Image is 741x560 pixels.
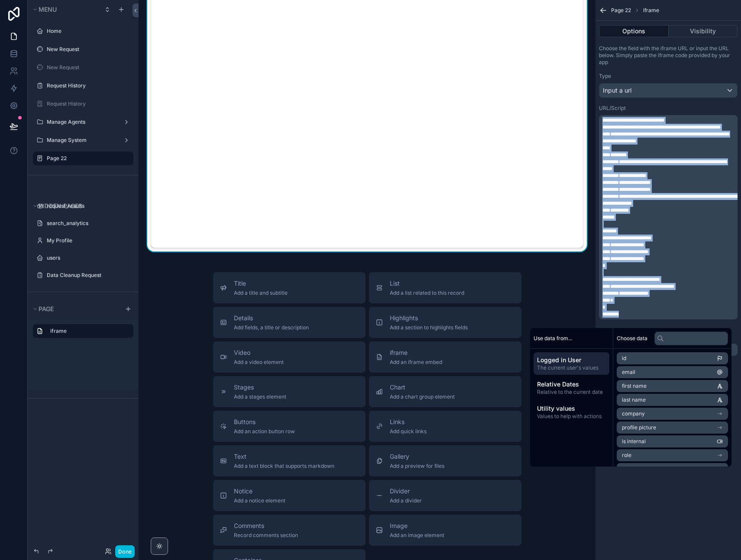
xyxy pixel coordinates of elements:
[39,305,54,312] span: Page
[47,155,128,162] label: Page 22
[47,28,128,35] label: Home
[390,463,444,470] span: Add a preview for files
[599,83,738,98] button: Input a url
[390,521,444,530] span: Image
[47,46,128,53] label: New Request
[369,272,521,303] button: ListAdd a list related to this record
[213,272,366,303] button: TitleAdd a title and subtitle
[599,105,626,112] label: URL/Script
[599,45,738,66] p: Choose the field with the iframe URL or input the URL below. Simply paste the iframe code provide...
[213,480,366,511] button: NoticeAdd a notice element
[31,303,120,315] button: Page
[390,359,442,366] span: Add an iframe embed
[390,428,427,435] span: Add quick links
[213,307,366,338] button: DetailsAdd fields, a title or description
[234,324,309,331] span: Add fields, a title or description
[643,7,659,14] span: iframe
[47,272,128,279] label: Data Cleanup Request
[599,73,611,80] label: Type
[213,515,366,546] button: CommentsRecord comments section
[390,532,444,539] span: Add an image element
[369,376,521,407] button: ChartAdd a chart group element
[617,335,647,342] span: Choose data
[534,335,572,342] span: Use data from...
[234,428,295,435] span: Add an action button row
[537,404,606,413] span: Utility values
[47,100,128,107] label: Request History
[234,393,286,400] span: Add a stages element
[213,376,366,407] button: StagesAdd a stages element
[234,359,284,366] span: Add a video element
[599,115,738,319] div: scrollable content
[234,314,309,322] span: Details
[234,497,285,504] span: Add a notice element
[369,480,521,511] button: DividerAdd a divider
[115,545,135,558] button: Done
[369,307,521,338] button: HighlightsAdd a section to highlights fields
[47,64,128,71] label: New Request
[390,418,427,426] span: Links
[537,389,606,396] span: Relative to the current date
[390,452,444,461] span: Gallery
[47,203,128,209] label: request_results
[234,532,298,539] span: Record comments section
[537,413,606,420] span: Values to help with actions
[369,341,521,373] button: iframeAdd an iframe embed
[234,452,334,461] span: Text
[31,200,130,212] button: Hidden pages
[234,463,334,470] span: Add a text block that supports markdown
[47,119,116,126] label: Manage Agents
[234,348,284,357] span: Video
[28,320,139,347] div: scrollable content
[390,279,464,288] span: List
[603,86,631,95] span: Input a url
[390,497,422,504] span: Add a divider
[530,349,613,427] div: scrollable content
[390,383,455,392] span: Chart
[390,314,468,322] span: Highlights
[47,254,128,261] label: users
[47,220,128,227] label: search_analytics
[50,328,126,335] label: iframe
[234,487,285,496] span: Notice
[47,82,128,89] label: Request History
[213,341,366,373] button: VideoAdd a video element
[537,364,606,371] span: The current user's values
[390,348,442,357] span: iframe
[390,393,455,400] span: Add a chart group element
[390,324,468,331] span: Add a section to highlights fields
[369,445,521,476] button: GalleryAdd a preview for files
[369,411,521,442] button: LinksAdd quick links
[234,290,288,296] span: Add a title and subtitle
[39,6,57,13] span: Menu
[234,521,298,530] span: Comments
[213,411,366,442] button: ButtonsAdd an action button row
[669,25,738,37] button: Visibility
[234,418,295,426] span: Buttons
[599,25,669,37] button: Options
[213,445,366,476] button: TextAdd a text block that supports markdown
[47,137,116,144] label: Manage System
[234,383,286,392] span: Stages
[611,7,631,14] span: Page 22
[537,380,606,389] span: Relative Dates
[234,279,288,288] span: Title
[390,290,464,296] span: Add a list related to this record
[390,487,422,496] span: Divider
[31,3,99,16] button: Menu
[47,237,128,244] label: My Profile
[369,515,521,546] button: ImageAdd an image element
